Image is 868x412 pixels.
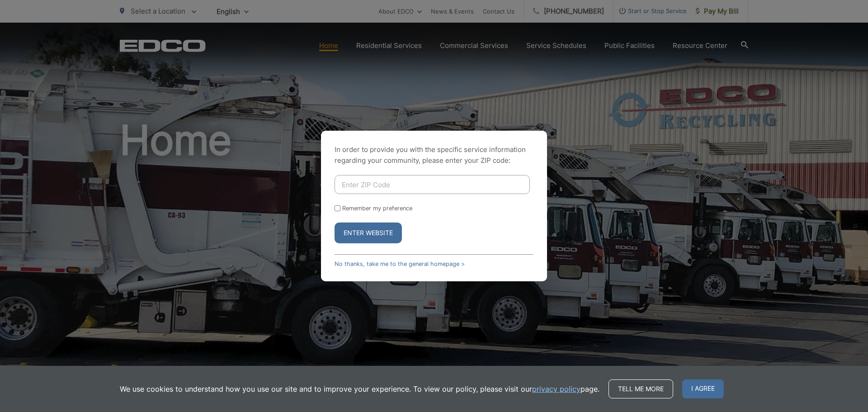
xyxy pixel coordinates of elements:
[682,379,724,398] span: I agree
[120,384,599,394] p: We use cookies to understand how you use our site and to improve your experience. To view our pol...
[609,379,673,398] a: Tell me more
[335,223,402,243] button: Enter Website
[342,205,412,212] label: Remember my preference
[335,175,530,194] input: Enter ZIP Code
[532,384,580,394] a: privacy policy
[335,144,533,166] p: In order to provide you with the specific service information regarding your community, please en...
[335,260,465,267] a: No thanks, take me to the general homepage >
